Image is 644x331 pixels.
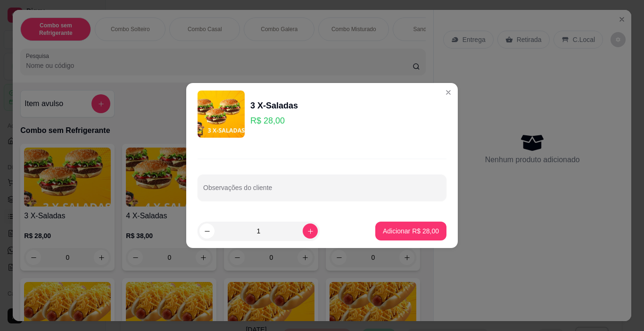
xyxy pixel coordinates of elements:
[198,91,245,138] img: product-image
[250,114,298,127] p: R$ 28,00
[441,85,456,100] button: Close
[383,226,439,236] p: Adicionar R$ 28,00
[250,99,298,112] div: 3 X-Saladas
[199,223,215,239] button: decrease-product-quantity
[303,223,318,239] button: increase-product-quantity
[375,222,446,240] button: Adicionar R$ 28,00
[203,187,441,196] input: Observações do cliente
